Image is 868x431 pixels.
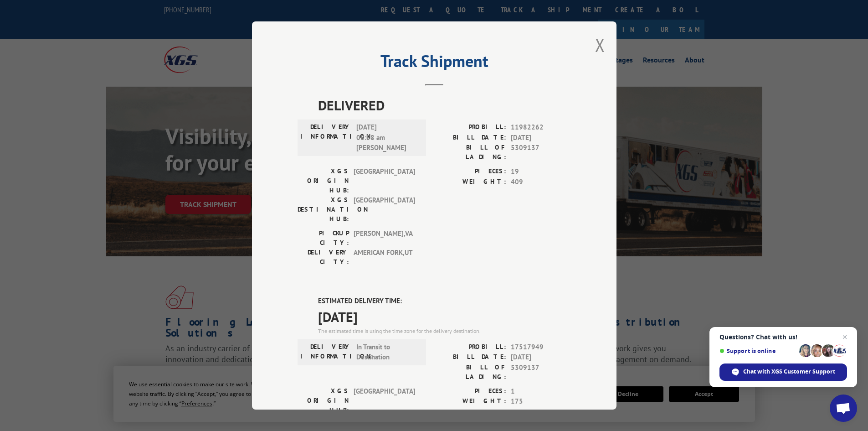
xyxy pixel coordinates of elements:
span: [PERSON_NAME] , VA [354,228,415,248]
span: Close chat [839,332,850,343]
span: 17517949 [511,342,571,353]
label: BILL DATE: [434,133,506,143]
label: BILL OF LADING: [434,143,506,162]
span: 175 [511,396,571,407]
span: [GEOGRAPHIC_DATA] [354,195,415,224]
label: PROBILL: [434,342,506,353]
span: [GEOGRAPHIC_DATA] [354,166,415,195]
span: 11982262 [511,122,571,133]
span: 5309137 [511,143,571,162]
span: Questions? Chat with us! [719,333,847,341]
h2: Track Shipment [298,55,571,72]
label: DELIVERY CITY: [298,248,349,267]
label: XGS DESTINATION HUB: [298,195,349,224]
span: 1 [511,386,571,397]
span: 19 [511,166,571,177]
span: Support is online [719,348,796,354]
label: PROBILL: [434,122,506,133]
label: BILL DATE: [434,352,506,363]
div: Chat with XGS Customer Support [719,363,847,381]
span: AMERICAN FORK , UT [354,248,415,267]
label: ESTIMATED DELIVERY TIME: [318,296,571,306]
label: BILL OF LADING: [434,363,506,382]
span: [DATE] [511,352,571,363]
label: PICKUP CITY: [298,228,349,248]
span: 5309137 [511,363,571,382]
span: In Transit to Destination [356,342,418,363]
label: PIECES: [434,166,506,177]
label: PIECES: [434,386,506,397]
label: XGS ORIGIN HUB: [298,386,349,415]
button: Close modal [595,33,605,57]
label: WEIGHT: [434,396,506,407]
span: [DATE] [511,133,571,143]
span: 409 [511,177,571,187]
label: XGS ORIGIN HUB: [298,166,349,195]
span: [DATE] [318,306,571,327]
label: WEIGHT: [434,177,506,187]
label: DELIVERY INFORMATION: [300,122,352,153]
div: Open chat [830,395,857,422]
span: [DATE] 08:58 am [PERSON_NAME] [356,122,418,153]
span: [GEOGRAPHIC_DATA] [354,386,415,415]
label: DELIVERY INFORMATION: [300,342,352,363]
span: Chat with XGS Customer Support [743,368,835,376]
div: The estimated time is using the time zone for the delivery destination. [318,327,571,335]
span: DELIVERED [318,95,571,115]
